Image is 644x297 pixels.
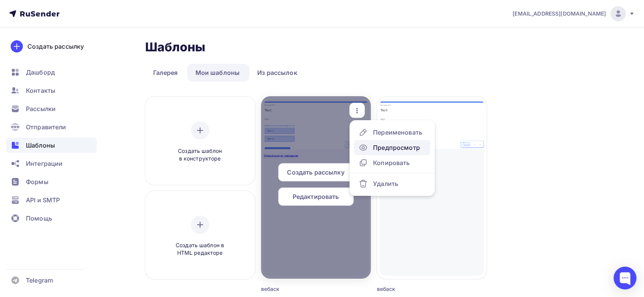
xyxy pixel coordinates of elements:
[6,83,97,98] a: Контакты
[373,128,422,137] div: Переименовать
[6,65,97,80] a: Дашборд
[26,159,62,168] span: Интеграции
[145,64,186,81] a: Галерея
[164,241,236,257] span: Создать шаблон в HTML редакторе
[26,68,55,77] span: Дашборд
[6,119,97,135] a: Отправители
[373,179,398,188] div: Удалить
[27,42,84,51] div: Создать рассылку
[164,147,236,163] span: Создать шаблон в конструкторе
[26,276,53,285] span: Telegram
[26,86,55,95] span: Контакты
[26,177,48,186] span: Формы
[6,101,97,116] a: Рассылки
[26,141,55,150] span: Шаблоны
[26,104,56,113] span: Рассылки
[293,192,339,201] span: Редактировать
[6,138,97,153] a: Шаблоны
[261,285,343,293] div: вебаск
[513,10,606,17] span: [EMAIL_ADDRESS][DOMAIN_NAME]
[287,168,344,177] span: Создать рассылку
[249,64,305,81] a: Из рассылок
[26,214,52,223] span: Помощь
[513,6,635,21] a: [EMAIL_ADDRESS][DOMAIN_NAME]
[373,143,420,152] div: Предпросмотр
[145,40,206,55] h2: Шаблоны
[377,285,459,293] div: вебаск
[26,122,66,132] span: Отправители
[373,158,410,167] div: Копировать
[187,64,248,81] a: Мои шаблоны
[6,174,97,189] a: Формы
[26,195,60,205] span: API и SMTP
